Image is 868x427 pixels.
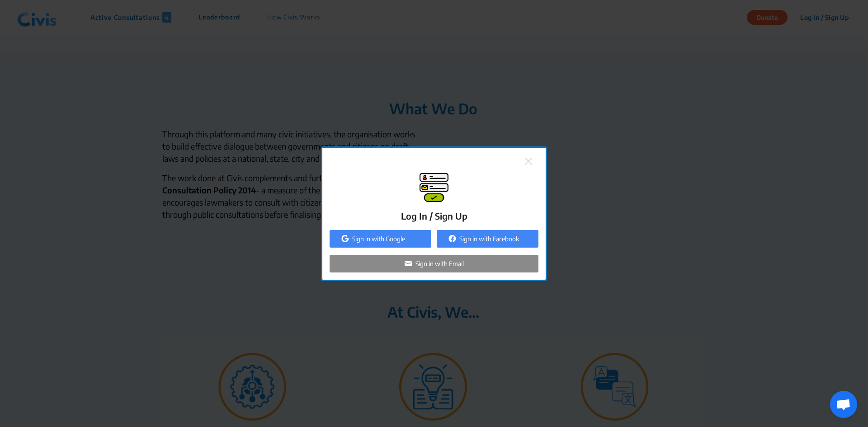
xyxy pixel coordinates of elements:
[415,259,464,268] p: Sign in with Email
[525,158,532,165] img: close.png
[405,260,412,267] img: auth-email.png
[420,173,448,202] img: signup-modal.png
[352,234,405,244] p: Sign in with Google
[448,235,456,242] img: auth-fb.png
[341,235,349,242] img: auth-google.png
[401,209,467,223] p: Log In / Sign Up
[459,234,519,244] p: Sign in with Facebook
[830,391,857,418] div: Open chat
